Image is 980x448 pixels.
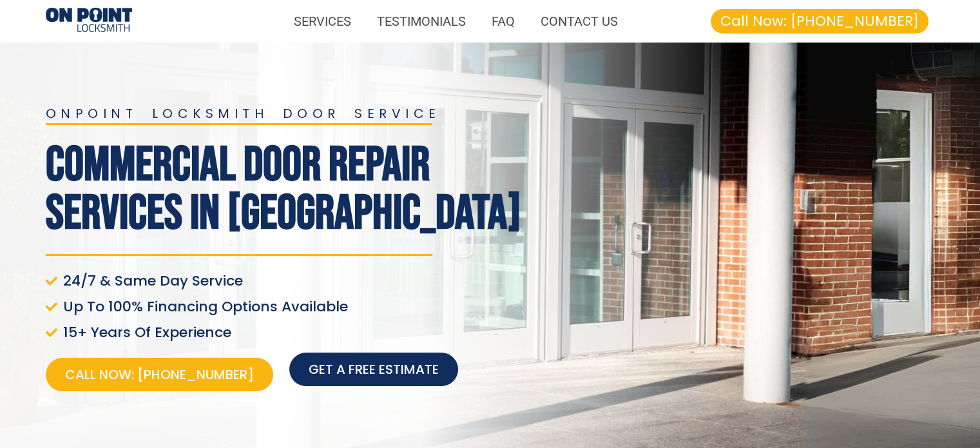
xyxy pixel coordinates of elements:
[60,272,243,290] span: 24/7 & Same Day Service
[289,353,458,386] a: Get a free estimate
[65,365,254,384] span: Call Now: [PHONE_NUMBER]
[528,6,631,36] a: CONTACT US
[46,141,529,238] h1: Commercial Door Repair Services In [GEOGRAPHIC_DATA]
[720,14,919,28] span: Call Now: [PHONE_NUMBER]
[46,8,132,34] img: Commercial Door Repair 1
[46,107,529,120] h2: onpoint locksmith door service
[46,358,273,391] a: Call Now: [PHONE_NUMBER]
[60,324,231,342] span: 15+ Years Of Experience
[145,6,631,36] nav: Menu
[479,6,528,36] a: FAQ
[309,360,439,378] span: Get a free estimate
[364,6,479,36] a: TESTIMONIALS
[711,9,928,34] a: Call Now: [PHONE_NUMBER]
[281,6,364,36] a: SERVICES
[60,298,348,316] span: Up To 100% Financing Options Available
